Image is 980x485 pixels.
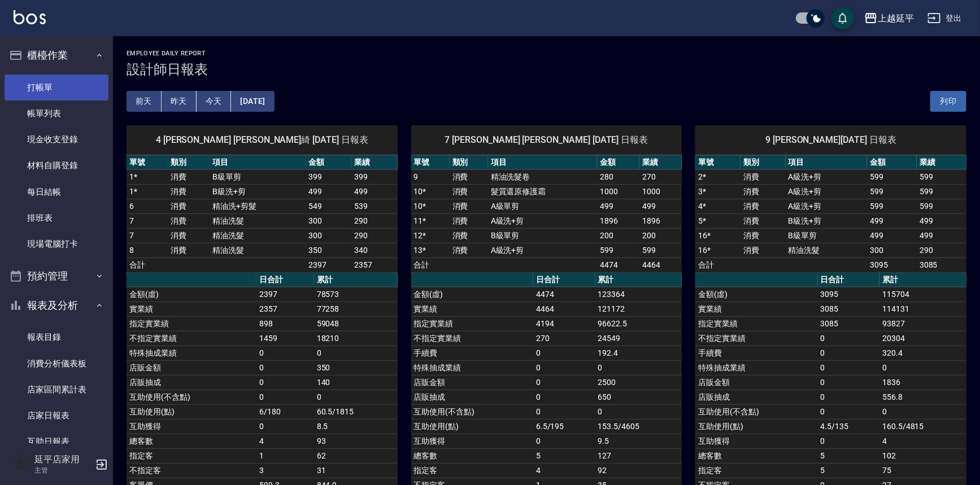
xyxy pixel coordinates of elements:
[595,434,682,448] td: 9.5
[162,91,197,112] button: 昨天
[5,261,108,291] button: 預約管理
[34,454,92,465] h5: 延平店家用
[741,243,786,257] td: 消費
[879,287,966,302] td: 115704
[533,404,595,419] td: 0
[314,404,398,419] td: 60.5/1815
[256,419,314,434] td: 0
[488,169,597,184] td: 精油洗髮卷
[818,419,880,434] td: 4.5/135
[127,302,256,316] td: 實業績
[695,346,817,360] td: 手續費
[695,419,817,434] td: 互助使用(點)
[741,169,786,184] td: 消費
[450,169,488,184] td: 消費
[129,231,134,240] a: 7
[256,302,314,316] td: 2357
[168,169,210,184] td: 消費
[639,155,682,170] th: 業績
[818,463,880,478] td: 5
[879,375,966,390] td: 1836
[256,434,314,448] td: 4
[741,213,786,228] td: 消費
[127,375,256,390] td: 店販抽成
[917,199,966,213] td: 599
[818,316,880,331] td: 3085
[818,273,880,287] th: 日合計
[314,448,398,463] td: 62
[127,360,256,375] td: 店販金額
[595,302,682,316] td: 121172
[129,216,134,225] a: 7
[127,62,966,77] h3: 設計師日報表
[917,228,966,243] td: 499
[256,287,314,302] td: 2397
[639,169,682,184] td: 270
[533,463,595,478] td: 4
[256,360,314,375] td: 0
[210,243,306,257] td: 精油洗髮
[818,404,880,419] td: 0
[411,155,450,170] th: 單號
[786,243,868,257] td: 精油洗髮
[5,205,108,231] a: 排班表
[256,448,314,463] td: 1
[127,346,256,360] td: 特殊抽成業績
[639,184,682,199] td: 1000
[879,316,966,331] td: 93827
[695,331,817,346] td: 不指定實業績
[595,273,682,287] th: 累計
[450,155,488,170] th: 類別
[867,169,917,184] td: 599
[127,463,256,478] td: 不指定客
[351,155,397,170] th: 業績
[425,134,669,146] span: 7 [PERSON_NAME] [PERSON_NAME] [DATE] 日報表
[595,331,682,346] td: 24549
[597,257,639,272] td: 4474
[411,448,533,463] td: 總客數
[256,463,314,478] td: 3
[450,184,488,199] td: 消費
[597,155,639,170] th: 金額
[695,404,817,419] td: 互助使用(不含點)
[695,375,817,390] td: 店販金額
[168,228,210,243] td: 消費
[879,463,966,478] td: 75
[878,11,914,25] div: 上越延平
[306,199,351,213] td: 549
[930,91,966,112] button: 列印
[818,375,880,390] td: 0
[488,243,597,257] td: A級洗+剪
[595,463,682,478] td: 92
[411,434,533,448] td: 互助獲得
[879,390,966,404] td: 556.8
[129,202,134,211] a: 6
[867,228,917,243] td: 499
[127,155,398,273] table: a dense table
[867,243,917,257] td: 300
[5,324,108,350] a: 報表目錄
[595,390,682,404] td: 650
[879,302,966,316] td: 114131
[818,390,880,404] td: 0
[450,213,488,228] td: 消費
[695,302,817,316] td: 實業績
[256,390,314,404] td: 0
[741,155,786,170] th: 類別
[127,404,256,419] td: 互助使用(點)
[595,287,682,302] td: 123364
[314,273,398,287] th: 累計
[351,199,397,213] td: 539
[306,243,351,257] td: 350
[127,448,256,463] td: 指定客
[818,448,880,463] td: 5
[411,360,533,375] td: 特殊抽成業績
[879,404,966,419] td: 0
[5,377,108,403] a: 店家區間累計表
[879,346,966,360] td: 320.4
[306,184,351,199] td: 499
[695,463,817,478] td: 指定客
[411,302,533,316] td: 實業績
[411,346,533,360] td: 手續費
[917,213,966,228] td: 499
